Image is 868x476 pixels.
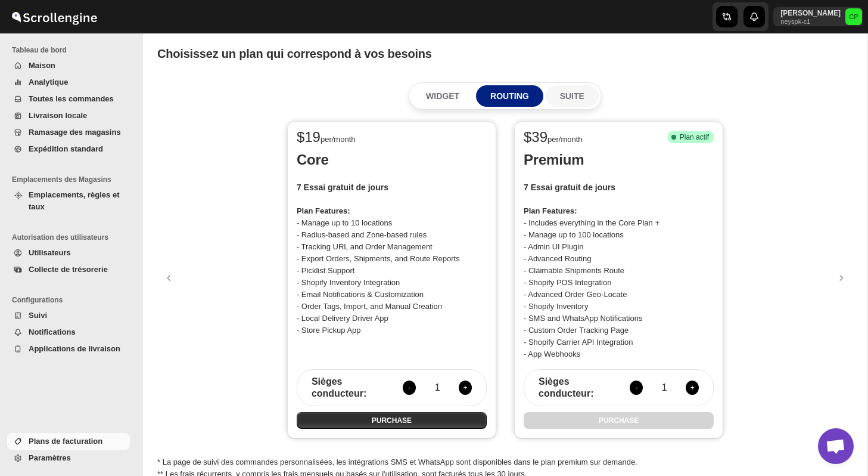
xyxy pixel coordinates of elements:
span: 1 [657,382,671,394]
button: Utilisateurs [7,245,130,261]
span: per/month [547,135,583,144]
span: Utilisateurs [29,248,71,257]
p: - Includes everything in the Core Plan + - Manage up to 100 locations - Admin UI Plugin - Advance... [524,205,714,360]
button: Collecte de trésorerie [7,261,130,278]
span: Toutes les commandes [29,94,114,103]
h2: 7 Essai gratuit de jours [524,181,714,193]
span: Tableau de bord [12,45,135,55]
p: SUITE [560,90,584,102]
span: PURCHASE [372,416,412,425]
span: Applications de livraison [29,344,120,353]
button: Paramètres [7,450,130,466]
img: ScrollEngine [10,2,99,32]
button: Emplacements, règles et taux [7,187,130,215]
button: Increase [686,381,699,395]
button: WIDGET [412,85,474,107]
h2: 7 Essai gratuit de jours [297,181,487,193]
span: Autorisation des utilisateurs [12,233,135,242]
span: Suivi [29,311,47,320]
button: Suivi [7,307,130,324]
p: neyspk-c1 [780,18,841,25]
span: Configurations [12,295,135,305]
span: Analytique [29,78,68,86]
span: Ramasage des magasins [29,128,121,137]
button: Plans de facturation [7,433,130,450]
p: [PERSON_NAME] [780,8,841,18]
button: Increase [459,381,472,395]
span: Paramètres [29,453,71,462]
span: $ 39 [524,129,547,145]
span: Notifications [29,327,76,336]
p: ROUTING [490,90,529,102]
span: Plan actif [680,132,709,142]
button: Decrease [403,381,416,395]
span: Emplacements, règles et taux [29,190,119,211]
button: Maison [7,57,130,74]
span: $ 19 [297,129,321,145]
button: ROUTING [476,85,543,107]
strong: Plan Features: [524,206,577,215]
span: Sièges conducteur : [312,376,384,400]
span: Expédition standard [29,144,103,153]
button: Applications de livraison [7,341,130,357]
span: Sièges conducteur : [539,376,611,400]
button: SUITE [546,85,599,107]
p: WIDGET [426,90,459,102]
text: CP [849,13,858,20]
span: 1 [430,382,444,394]
button: PURCHASE [297,412,487,429]
button: Decrease [630,381,643,395]
span: Plans de facturation [29,437,102,446]
span: Emplacements des Magasins [12,175,135,184]
strong: Plan Features: [297,206,350,215]
p: Premium [524,150,714,169]
p: - Manage up to 10 locations - Radius-based and Zone-based rules - Tracking URL and Order Manageme... [297,205,487,336]
p: Core [297,150,487,169]
span: Livraison locale [29,111,87,120]
button: Toutes les commandes [7,91,130,107]
button: Analytique [7,74,130,91]
button: Notifications [7,324,130,341]
div: Open chat [818,428,854,464]
span: Cedric Pernot [845,8,862,25]
span: Collecte de trésorerie [29,265,108,274]
span: per/month [321,135,356,144]
span: Maison [29,61,55,70]
span: Choisissez un plan qui correspond à vos besoins [157,47,432,60]
button: User menu [773,7,863,26]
